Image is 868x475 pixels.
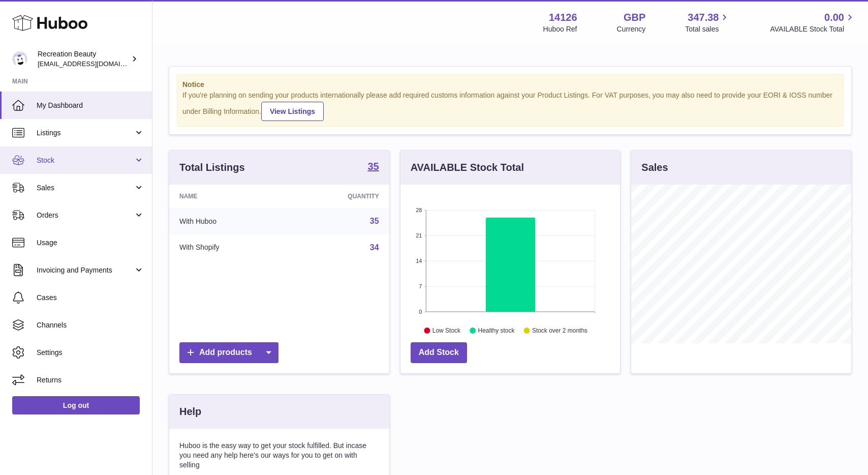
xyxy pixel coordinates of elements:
[179,441,379,470] p: Huboo is the easy way to get your stock fulfilled. But incase you need any help here's our ways f...
[411,161,524,174] h3: AVAILABLE Stock Total
[37,128,134,138] span: Listings
[416,207,422,213] text: 28
[37,238,144,248] span: Usage
[416,258,422,264] text: 14
[12,51,27,67] img: barney@recreationbeauty.com
[416,232,422,239] text: 21
[641,161,668,174] h3: Sales
[617,24,646,34] div: Currency
[549,11,577,24] strong: 14126
[12,396,140,414] a: Log out
[38,60,149,68] span: [EMAIL_ADDRESS][DOMAIN_NAME]
[37,293,144,303] span: Cases
[367,161,379,173] a: 35
[543,24,577,34] div: Huboo Ref
[770,11,856,34] a: 0.00 AVAILABLE Stock Total
[37,320,144,330] span: Channels
[432,327,461,334] text: Low Stock
[179,342,278,363] a: Add products
[411,342,467,363] a: Add Stock
[37,375,144,385] span: Returns
[685,11,730,34] a: 347.38 Total sales
[532,327,587,334] text: Stock over 2 months
[37,348,144,358] span: Settings
[685,24,730,34] span: Total sales
[367,161,379,171] strong: 35
[179,405,201,419] h3: Help
[37,101,144,110] span: My Dashboard
[288,185,389,208] th: Quantity
[770,24,856,34] span: AVAILABLE Stock Total
[38,49,129,69] div: Recreation Beauty
[37,265,134,275] span: Invoicing and Payments
[624,11,645,24] strong: GBP
[179,161,245,174] h3: Total Listings
[419,309,422,315] text: 0
[688,11,719,24] span: 347.38
[478,327,515,334] text: Healthy stock
[370,217,379,225] a: 35
[182,80,838,90] strong: Notice
[37,156,134,165] span: Stock
[169,208,288,234] td: With Huboo
[37,183,134,193] span: Sales
[182,91,838,121] div: If you're planning on sending your products internationally please add required customs informati...
[261,102,324,121] a: View Listings
[370,243,379,252] a: 34
[37,211,134,220] span: Orders
[169,185,288,208] th: Name
[419,283,422,289] text: 7
[824,11,844,24] span: 0.00
[169,234,288,261] td: With Shopify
